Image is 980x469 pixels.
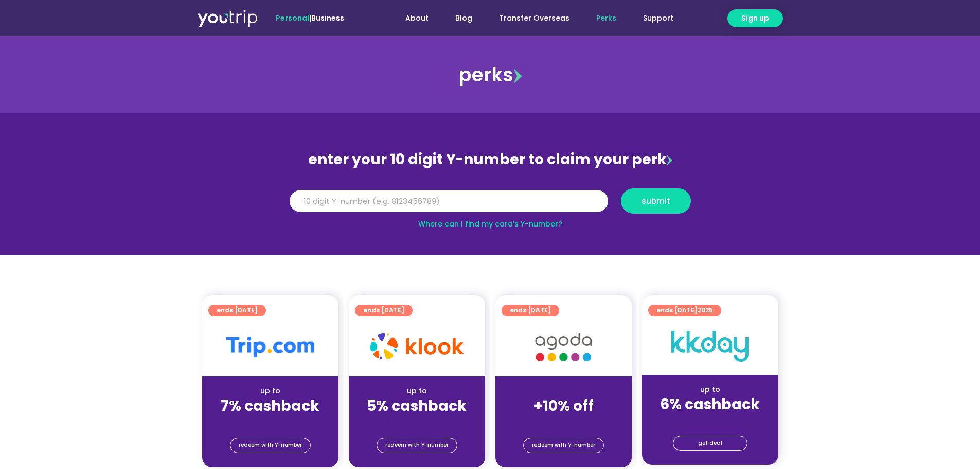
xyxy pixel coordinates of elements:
a: Transfer Overseas [486,9,583,28]
div: (for stays only) [357,415,477,426]
span: | [276,13,344,23]
input: 10 digit Y-number (e.g. 8123456789) [290,190,608,213]
div: up to [210,386,330,396]
span: up to [554,386,573,396]
div: (for stays only) [504,415,623,426]
div: (for stays only) [650,414,770,425]
a: ends [DATE] [355,305,413,316]
div: enter your 10 digit Y-number to claim your perk [284,146,696,173]
div: up to [357,386,477,396]
a: Perks [583,9,630,28]
a: Sign up [727,9,783,27]
strong: 7% cashback [221,396,319,416]
div: up to [650,384,770,395]
a: get deal [673,436,747,451]
button: submit [621,188,691,214]
span: Personal [276,13,309,23]
strong: 6% cashback [660,394,760,414]
a: ends [DATE] [208,305,266,316]
a: redeem with Y-number [377,438,457,453]
span: ends [DATE] [656,305,713,316]
a: ends [DATE]2025 [648,305,721,316]
span: get deal [698,436,722,450]
a: Support [630,9,687,28]
a: Where can I find my card’s Y-number? [418,219,562,229]
form: Y Number [290,188,691,221]
span: submit [642,197,670,205]
a: Business [311,13,344,23]
span: 2025 [698,306,713,315]
span: redeem with Y-number [532,438,595,453]
span: ends [DATE] [510,305,551,316]
span: redeem with Y-number [385,438,449,453]
nav: Menu [372,9,687,28]
strong: +10% off [533,396,594,416]
a: redeem with Y-number [523,438,604,453]
span: Sign up [741,13,769,24]
a: redeem with Y-number [230,438,311,453]
a: ends [DATE] [502,305,559,316]
strong: 5% cashback [367,396,467,416]
span: redeem with Y-number [239,438,302,453]
a: About [392,9,442,28]
span: ends [DATE] [363,305,404,316]
div: (for stays only) [210,415,330,426]
span: ends [DATE] [217,305,258,316]
a: Blog [442,9,486,28]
